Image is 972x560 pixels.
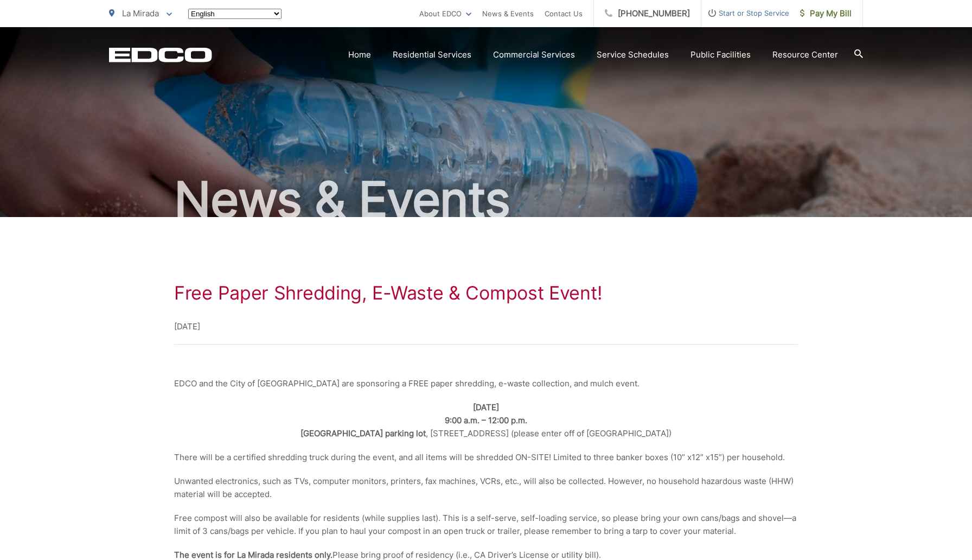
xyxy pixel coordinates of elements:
p: [DATE] [174,320,798,333]
a: News & Events [482,7,534,20]
h1: Free Paper Shredding, E-Waste & Compost Event! [174,282,798,304]
p: Free compost will also be available for residents (while supplies last). This is a self-serve, se... [174,512,798,538]
strong: The event is for La Mirada residents only. [174,550,332,560]
p: Unwanted electronics, such as TVs, computer monitors, printers, fax machines, VCRs, etc., will al... [174,475,798,501]
span: Pay My Bill [800,7,852,20]
a: EDCD logo. Return to the homepage. [109,47,212,62]
a: Home [348,48,371,61]
strong: 9:00 a.m. – 12:00 p.m. [445,415,527,425]
a: Residential Services [393,48,471,61]
select: Select a language [188,9,282,19]
a: Public Facilities [690,48,751,61]
strong: [DATE] [473,402,499,412]
a: Contact Us [545,7,583,20]
a: Service Schedules [597,48,669,61]
a: About EDCO [419,7,471,20]
p: , [STREET_ADDRESS] (please enter off of [GEOGRAPHIC_DATA]) [174,401,798,440]
p: EDCO and the City of [GEOGRAPHIC_DATA] are sponsoring a FREE paper shredding, e-waste collection,... [174,377,798,390]
a: Commercial Services [493,48,575,61]
p: There will be a certified shredding truck during the event, and all items will be shredded ON-SIT... [174,451,798,464]
a: Resource Center [772,48,838,61]
strong: [GEOGRAPHIC_DATA] parking lot [300,428,426,438]
h2: News & Events [109,173,863,227]
span: La Mirada [122,8,159,18]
